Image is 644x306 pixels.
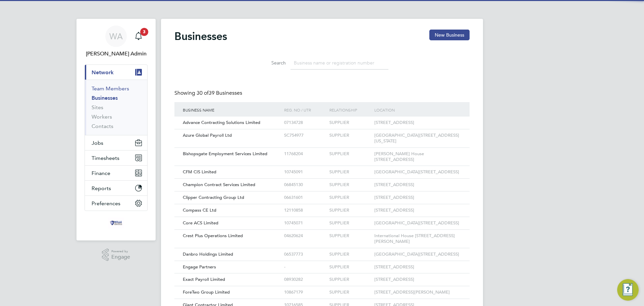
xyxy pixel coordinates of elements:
[282,129,327,142] div: SC754977
[373,102,463,118] div: Location
[373,148,463,166] div: [PERSON_NAME] House [STREET_ADDRESS]
[197,90,209,96] span: 30 of
[282,179,327,191] div: 06845130
[181,273,463,279] a: Exact Payroll Limited08930282SUPPLIER[STREET_ADDRESS]
[183,220,218,226] span: Core ACS Limited
[282,166,327,178] div: 10745091
[328,179,373,191] div: SUPPLIER
[183,182,255,187] span: Champion Contract Services Limited
[282,148,327,160] div: 11768204
[373,273,463,286] div: [STREET_ADDRESS]
[174,90,244,97] div: Showing
[328,273,373,286] div: SUPPLIER
[290,56,388,70] input: Business name or registration number
[183,233,243,238] span: Crest Plus Operations Limited
[373,117,463,129] div: [STREET_ADDRESS]
[183,289,230,295] span: ForeTwo Group Limited
[85,181,147,195] button: Reports
[282,273,327,286] div: 08930282
[85,166,147,180] button: Finance
[183,120,260,125] span: Advance Contracting Solutions Limited
[183,132,232,138] span: Azure Global Payroll Ltd
[373,248,463,261] div: [GEOGRAPHIC_DATA][STREET_ADDRESS]
[183,251,233,257] span: Danbro Holdings Limited
[111,254,130,260] span: Engage
[373,204,463,217] div: [STREET_ADDRESS]
[132,26,145,47] a: 3
[373,191,463,204] div: [STREET_ADDRESS]
[373,217,463,229] div: [GEOGRAPHIC_DATA][STREET_ADDRESS]
[174,30,227,43] h2: Businesses
[85,196,147,211] button: Preferences
[140,28,148,36] span: 3
[328,217,373,229] div: SUPPLIER
[328,129,373,142] div: SUPPLIER
[85,80,147,135] div: Network
[373,166,463,178] div: [GEOGRAPHIC_DATA][STREET_ADDRESS]
[85,218,148,228] a: Go to home page
[85,135,147,150] button: Jobs
[92,185,111,191] span: Reports
[92,114,112,120] a: Workers
[181,166,463,171] a: CFM CIS Limited10745091SUPPLIER[GEOGRAPHIC_DATA][STREET_ADDRESS]
[181,102,282,118] div: Business Name
[181,191,463,197] a: Clipper Contracting Group Ltd06631601SUPPLIER[STREET_ADDRESS]
[85,50,148,58] span: Wills Admin
[181,204,463,210] a: Compass CE Ltd12110858SUPPLIER[STREET_ADDRESS]
[92,200,120,207] span: Preferences
[328,191,373,204] div: SUPPLIER
[429,30,470,40] button: New Business
[92,123,113,129] a: Contacts
[328,166,373,178] div: SUPPLIER
[282,191,327,204] div: 06631601
[328,286,373,299] div: SUPPLIER
[373,179,463,191] div: [STREET_ADDRESS]
[108,218,124,228] img: wills-security-logo-retina.png
[85,150,147,165] button: Timesheets
[85,65,147,80] button: Network
[92,140,103,146] span: Jobs
[282,230,327,242] div: 04620624
[102,249,130,261] a: Powered byEngage
[282,217,327,229] div: 10745071
[373,286,463,299] div: [STREET_ADDRESS][PERSON_NAME]
[328,248,373,261] div: SUPPLIER
[92,69,114,76] span: Network
[197,90,242,96] span: 39 Businesses
[328,204,373,217] div: SUPPLIER
[181,229,463,235] a: Crest Plus Operations Limited04620624SUPPLIERInternational House [STREET_ADDRESS][PERSON_NAME]
[181,286,463,292] a: ForeTwo Group Limited10867179SUPPLIER[STREET_ADDRESS][PERSON_NAME]
[282,102,327,118] div: Reg. No / UTR
[111,249,130,254] span: Powered by
[92,104,103,111] a: Sites
[181,147,463,153] a: Bishopsgate Employment Services Limited11768204SUPPLIER[PERSON_NAME] House [STREET_ADDRESS]
[282,248,327,261] div: 06537773
[183,151,267,157] span: Bishopsgate Employment Services Limited
[183,276,225,282] span: Exact Payroll Limited
[256,60,286,66] label: Search
[183,194,244,200] span: Clipper Contracting Group Ltd
[92,155,119,161] span: Timesheets
[181,129,463,135] a: Azure Global Payroll LtdSC754977SUPPLIER[GEOGRAPHIC_DATA][STREET_ADDRESS][US_STATE]
[373,230,463,248] div: International House [STREET_ADDRESS][PERSON_NAME]
[282,204,327,217] div: 12110858
[282,261,327,273] div: -
[183,264,216,270] span: Engage Partners
[181,299,463,304] a: Giant Contractor Limited10716585SUPPLIER[STREET_ADDRESS]
[282,286,327,299] div: 10867179
[328,117,373,129] div: SUPPLIER
[183,169,216,175] span: CFM CIS Limited
[617,279,639,301] button: Engage Resource Center
[373,129,463,147] div: [GEOGRAPHIC_DATA][STREET_ADDRESS][US_STATE]
[328,102,373,118] div: Relationship
[76,19,156,241] nav: Main navigation
[328,230,373,242] div: SUPPLIER
[282,117,327,129] div: 07134728
[92,95,118,101] a: Businesses
[92,85,129,92] a: Team Members
[181,116,463,122] a: Advance Contracting Solutions Limited07134728SUPPLIER[STREET_ADDRESS]
[181,261,463,266] a: Engage Partners-SUPPLIER[STREET_ADDRESS]
[92,170,110,176] span: Finance
[181,178,463,184] a: Champion Contract Services Limited06845130SUPPLIER[STREET_ADDRESS]
[85,26,148,58] a: WA[PERSON_NAME] Admin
